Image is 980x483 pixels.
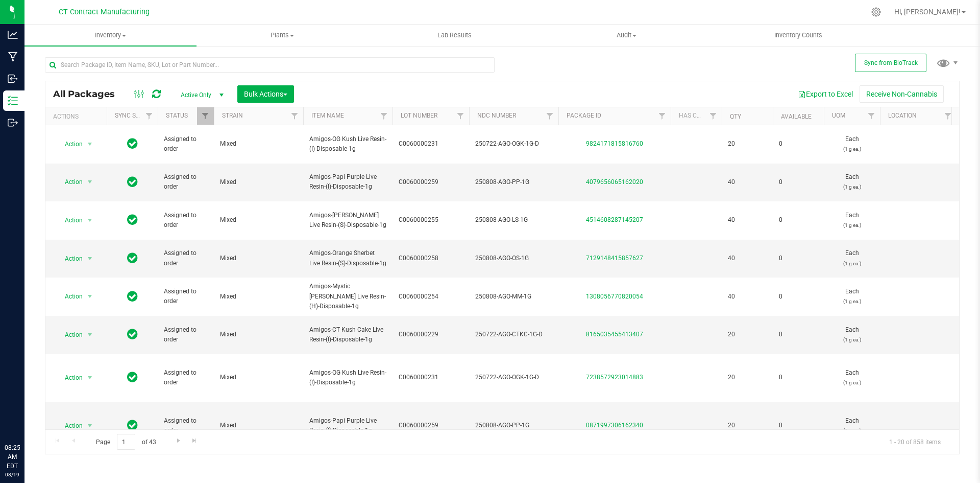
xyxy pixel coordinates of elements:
span: Mixed [220,215,297,225]
span: 250808-AGO-OS-1G [475,254,552,263]
a: Go to the last page [187,434,202,448]
p: (1 g ea.) [830,220,874,230]
a: Filter [452,107,469,125]
inline-svg: Inventory [8,96,18,106]
span: 250722-AGO-OGK-1G-D [475,373,552,382]
a: 8165035455413407 [586,331,643,338]
span: C0060000231 [399,139,463,149]
p: (1 g ea.) [830,259,874,268]
a: Inventory [24,25,197,46]
a: 4514608287145207 [586,216,643,223]
span: C0060000254 [399,292,463,302]
span: 40 [728,292,767,302]
span: 250808-AGO-MM-1G [475,292,552,302]
a: Location [888,112,917,119]
a: Filter [940,107,957,125]
span: Inventory [24,31,197,40]
p: (1 g ea.) [830,378,874,387]
span: In Sync [127,213,138,227]
span: In Sync [127,370,138,384]
span: Assigned to order [164,325,208,344]
span: 0 [779,215,818,225]
span: Action [56,328,83,342]
span: In Sync [127,251,138,265]
span: Amigos-OG Kush Live Resin-(I)-Disposable-1g [309,368,386,387]
span: Action [56,137,83,151]
span: 250808-AGO-PP-1G [475,177,552,187]
a: Filter [376,107,393,125]
span: Each [830,416,874,435]
span: Action [56,371,83,385]
span: select [84,419,96,433]
a: 0871997306162340 [586,422,643,429]
p: (1 g ea.) [830,426,874,435]
button: Sync from BioTrack [855,54,926,72]
span: Amigos-Orange Sherbet Live Resin-(S)-Disposable-1g [309,248,386,268]
span: 250808-AGO-PP-1G [475,421,552,430]
a: 7238572923014883 [586,374,643,381]
span: Sync from BioTrack [864,59,918,66]
span: select [84,213,96,227]
span: Assigned to order [164,368,208,387]
div: Manage settings [870,7,883,17]
span: select [84,251,96,266]
span: Each [830,248,874,268]
span: Assigned to order [164,134,208,154]
span: Amigos-Papi Purple Live Resin-(I)-Disposable-1g [309,416,386,435]
a: Package ID [567,112,601,119]
span: In Sync [127,136,138,151]
span: Action [56,419,83,433]
span: C0060000231 [399,373,463,382]
span: 20 [728,330,767,339]
span: Assigned to order [164,172,208,192]
span: 20 [728,139,767,149]
a: Item Name [311,112,344,119]
span: Amigos-[PERSON_NAME] Live Resin-(S)-Disposable-1g [309,211,386,230]
span: select [84,371,96,385]
a: Filter [141,107,158,125]
span: 1 - 20 of 858 items [881,434,949,449]
span: Mixed [220,292,297,302]
span: Assigned to order [164,248,208,268]
span: 0 [779,254,818,263]
span: Each [830,325,874,344]
p: (1 g ea.) [830,144,874,154]
span: Action [56,251,83,266]
a: Lot Number [401,112,437,119]
input: 1 [117,434,135,450]
a: 9824171815816760 [586,140,643,147]
span: In Sync [127,289,138,304]
span: 40 [728,215,767,225]
a: Inventory Counts [713,25,885,46]
span: 0 [779,330,818,339]
span: C0060000258 [399,254,463,263]
a: Filter [654,107,671,125]
a: 4079656065162020 [586,178,643,186]
span: Page of 43 [87,434,164,450]
span: Each [830,211,874,230]
span: Plants [197,31,368,40]
span: Audit [541,31,712,40]
button: Bulk Actions [237,85,294,103]
span: Mixed [220,177,297,187]
span: 0 [779,373,818,382]
a: Go to the next page [171,434,186,448]
inline-svg: Outbound [8,118,18,128]
p: (1 g ea.) [830,335,874,344]
p: 08/19 [5,471,20,478]
a: 7129148415857627 [586,255,643,262]
a: Filter [197,107,214,125]
span: Amigos-CT Kush Cake Live Resin-(I)-Disposable-1g [309,325,386,344]
span: Assigned to order [164,416,208,435]
span: Each [830,368,874,387]
span: Action [56,175,83,189]
span: 40 [728,177,767,187]
span: Inventory Counts [761,31,836,40]
span: Mixed [220,421,297,430]
span: Hi, [PERSON_NAME]! [894,8,961,16]
span: 250722-AGO-CTKC-1G-D [475,330,552,339]
p: 08:25 AM EDT [5,443,20,471]
div: Actions [53,113,103,120]
a: 1308056770820054 [586,293,643,300]
a: Available [781,113,812,120]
